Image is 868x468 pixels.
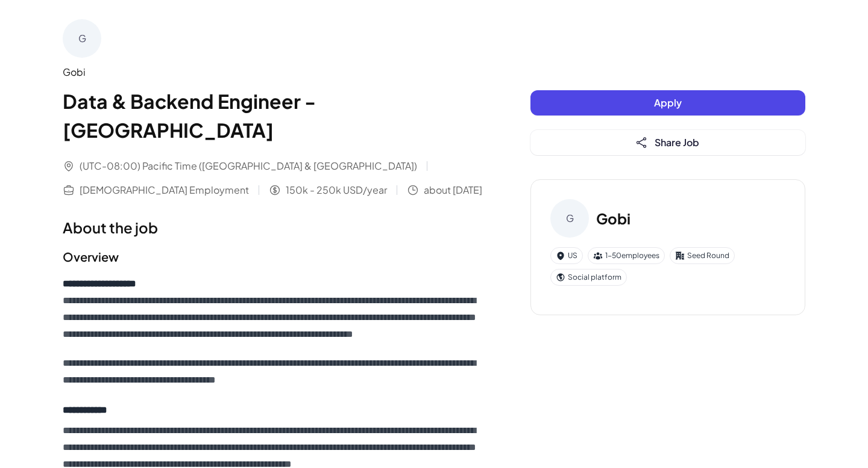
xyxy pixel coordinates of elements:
[550,269,627,286] div: Social platform
[80,159,417,173] span: (UTC-08:00) Pacific Time ([GEOGRAPHIC_DATA] & [GEOGRAPHIC_DATA])
[655,136,699,149] span: Share Job
[588,247,665,264] div: 1-50 employees
[670,247,735,264] div: Seed Round
[530,90,805,115] button: Apply
[80,183,249,197] span: [DEMOGRAPHIC_DATA] Employment
[63,19,101,58] div: G
[654,96,682,109] span: Apply
[424,183,482,197] span: about [DATE]
[63,217,482,238] h1: About the job
[596,208,631,229] h3: Gobi
[63,65,482,79] div: Gobi
[550,247,583,264] div: US
[63,87,482,144] h1: Data & Backend Engineer - [GEOGRAPHIC_DATA]
[550,199,589,238] div: G
[530,130,805,155] button: Share Job
[63,248,482,266] h2: Overview
[286,183,387,197] span: 150k - 250k USD/year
